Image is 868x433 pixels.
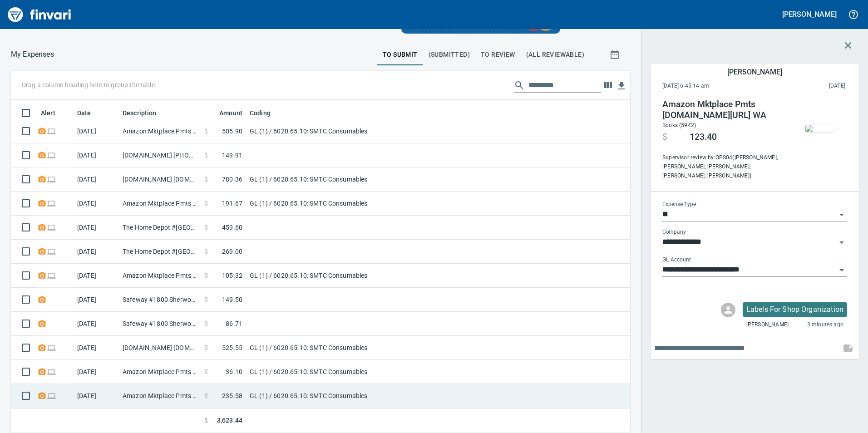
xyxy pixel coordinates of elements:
[222,223,242,232] span: 459.60
[37,369,47,374] span: Receipt Required
[47,128,56,134] span: Online transaction
[47,248,56,254] span: Online transaction
[74,216,119,240] td: [DATE]
[47,152,56,158] span: Online transaction
[119,312,201,336] td: Safeway #1800 Sherwood OR
[74,192,119,216] td: [DATE]
[383,49,418,60] span: To Submit
[690,132,717,143] span: 123.40
[246,264,473,288] td: GL (1) / 6020.65.10: SMTC Consumables
[835,208,848,221] button: Open
[204,127,208,136] span: $
[37,344,47,350] span: Receipt Required
[119,167,201,192] td: [DOMAIN_NAME] [DOMAIN_NAME][URL] WA
[37,296,47,302] span: Receipt Required
[47,393,56,399] span: Online transaction
[119,384,201,408] td: Amazon Mktplace Pmts [DOMAIN_NAME][URL] WA
[119,360,201,384] td: Amazon Mktplace Pmts [DOMAIN_NAME][URL] WA
[74,264,119,288] td: [DATE]
[226,367,242,376] span: 36.10
[727,67,782,77] h5: [PERSON_NAME]
[74,360,119,384] td: [DATE]
[204,247,208,256] span: $
[246,192,473,216] td: GL (1) / 6020.65.10: SMTC Consumables
[782,10,837,19] h5: [PERSON_NAME]
[222,127,242,136] span: 505.90
[204,271,208,280] span: $
[222,343,242,352] span: 525.55
[662,122,696,128] span: Books (5942)
[743,302,847,317] div: Click for options
[222,151,242,160] span: 149.91
[207,108,242,118] span: Amount
[204,151,208,160] span: $
[226,319,242,328] span: 86.71
[119,264,201,288] td: Amazon Mktplace Pmts [DOMAIN_NAME][URL] WA
[204,416,208,425] span: $
[37,248,47,254] span: Receipt Required
[204,319,208,328] span: $
[769,82,845,91] span: This charge was settled by the merchant and appears on the 2025/09/27 statement.
[77,108,103,118] span: Date
[37,200,47,206] span: Receipt Required
[47,272,56,278] span: Online transaction
[837,34,859,56] button: Close transaction
[123,108,157,118] span: Description
[429,49,470,60] span: (Submitted)
[217,416,242,425] span: 3,623.44
[481,49,515,60] span: To Review
[37,152,47,158] span: Receipt Required
[77,108,91,118] span: Date
[37,224,47,230] span: Receipt Required
[807,320,843,330] span: 3 minutes ago
[22,80,155,89] p: Drag a column heading here to group the table
[250,108,282,118] span: Coding
[662,82,769,91] span: [DATE] 6:45:14 am
[835,264,848,276] button: Open
[746,320,789,330] span: [PERSON_NAME]
[805,125,834,132] img: receipts%2Ftapani%2F2025-10-06%2FhHr4pQ9rZQXg0bIVbTbB0Wu9arr1__r2lvvt4QmtGralzU2rxz_1.jpg
[662,257,691,262] label: GL Account
[74,312,119,336] td: [DATE]
[222,247,242,256] span: 269.00
[222,391,242,400] span: 235.58
[41,108,55,118] span: Alert
[837,337,859,359] span: This records your note into the expense
[119,119,201,143] td: Amazon Mktplace Pmts [DOMAIN_NAME][URL] WA
[47,344,56,350] span: Online transaction
[204,367,208,376] span: $
[246,119,473,143] td: GL (1) / 6020.65.10: SMTC Consumables
[246,336,473,360] td: GL (1) / 6020.65.10: SMTC Consumables
[74,240,119,264] td: [DATE]
[204,175,208,184] span: $
[835,236,848,249] button: Open
[780,7,839,21] button: [PERSON_NAME]
[47,224,56,230] span: Online transaction
[219,108,242,118] span: Amount
[204,223,208,232] span: $
[526,49,584,60] span: (All Reviewable)
[123,108,168,118] span: Description
[601,44,630,65] button: Show transactions within a particular date range
[37,176,47,182] span: Receipt Required
[601,79,615,92] button: Choose columns to display
[204,199,208,208] span: $
[222,175,242,184] span: 780.36
[119,336,201,360] td: [DOMAIN_NAME] [DOMAIN_NAME][URL] WA
[222,295,242,304] span: 149.50
[615,79,628,93] button: Download table
[119,288,201,312] td: Safeway #1800 Sherwood OR
[37,272,47,278] span: Receipt Required
[37,393,47,399] span: Receipt Required
[662,202,696,207] label: Expense Type
[74,143,119,167] td: [DATE]
[204,343,208,352] span: $
[662,99,786,121] h4: Amazon Mktplace Pmts [DOMAIN_NAME][URL] WA
[74,384,119,408] td: [DATE]
[11,49,54,60] p: My Expenses
[119,216,201,240] td: The Home Depot #[GEOGRAPHIC_DATA]
[204,391,208,400] span: $
[37,128,47,134] span: Receipt Required
[37,320,47,326] span: Receipt Required
[119,192,201,216] td: Amazon Mktplace Pmts [DOMAIN_NAME][URL] WA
